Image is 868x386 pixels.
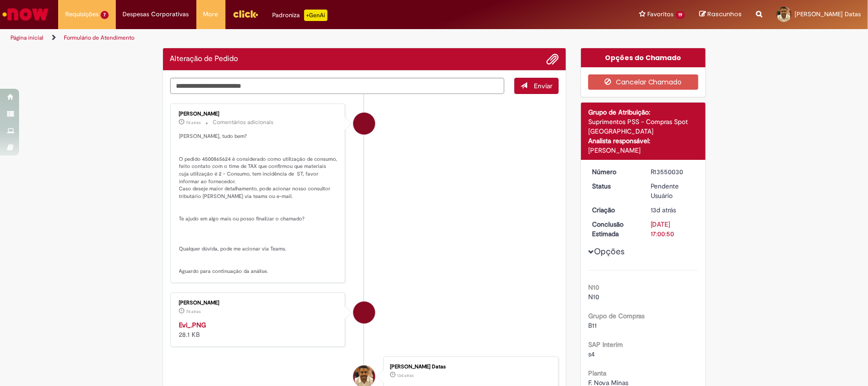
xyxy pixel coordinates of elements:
button: Adicionar anexos [546,53,559,65]
span: 13d atrás [397,373,414,378]
div: Fátima Aparecida Mendes Pedreira [353,113,375,135]
time: 25/09/2025 08:56:04 [186,120,201,125]
div: Pendente Usuário [651,181,695,200]
div: 28.1 KB [179,320,338,339]
div: Suprimentos PSS - Compras Spot [GEOGRAPHIC_DATA] [588,117,698,136]
b: Planta [588,369,606,377]
span: 7 [101,11,109,19]
time: 25/09/2025 08:51:21 [186,309,201,314]
div: Analista responsável: [588,136,698,146]
time: 19/09/2025 11:00:47 [651,206,676,214]
ul: Trilhas de página [7,29,572,47]
div: [PERSON_NAME] Datas [390,364,549,370]
a: Formulário de Atendimento [64,34,134,42]
span: Enviar [534,82,552,90]
span: N10 [588,292,599,301]
div: Fátima Aparecida Mendes Pedreira [353,302,375,323]
span: 7d atrás [186,120,201,125]
time: 19/09/2025 10:59:51 [397,373,414,378]
span: 7d atrás [186,309,201,314]
span: s4 [588,350,595,358]
dt: Conclusão Estimada [585,219,643,239]
button: Enviar [514,78,559,94]
div: Opções do Chamado [581,48,705,67]
span: [PERSON_NAME] Datas [795,10,861,18]
span: B11 [588,321,597,330]
small: Comentários adicionais [213,118,274,126]
textarea: Digite sua mensagem aqui... [170,78,505,94]
div: Padroniza [273,10,327,21]
span: Rascunhos [707,10,742,19]
span: Despesas Corporativas [123,10,189,19]
dt: Criação [585,205,643,215]
div: [DATE] 17:00:50 [651,219,695,239]
b: N10 [588,283,599,292]
dt: Status [585,181,643,191]
p: [PERSON_NAME], tudo bem? O pedido 4500865624 é considerado como utilização de consumo, feito cont... [179,133,338,275]
div: Grupo de Atribuição: [588,107,698,117]
span: Requisições [65,10,99,19]
span: Favoritos [647,10,674,19]
a: Evi_.PNG [179,321,206,329]
button: Cancelar Chamado [588,74,698,90]
span: 19 [675,11,685,19]
dt: Número [585,167,643,177]
img: click_logo_yellow_360x200.png [233,7,258,21]
span: 13d atrás [651,206,676,214]
div: [PERSON_NAME] [179,300,338,306]
div: [PERSON_NAME] [179,111,338,117]
b: SAP Interim [588,340,623,349]
span: More [204,10,218,19]
div: 19/09/2025 11:00:47 [651,205,695,215]
div: [PERSON_NAME] [588,146,698,155]
a: Rascunhos [699,10,742,19]
p: +GenAi [304,10,327,21]
h2: Alteração de Pedido Histórico de tíquete [170,55,238,63]
b: Grupo de Compras [588,312,644,320]
a: Página inicial [10,34,43,42]
img: ServiceNow [1,5,50,24]
div: R13550030 [651,167,695,177]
